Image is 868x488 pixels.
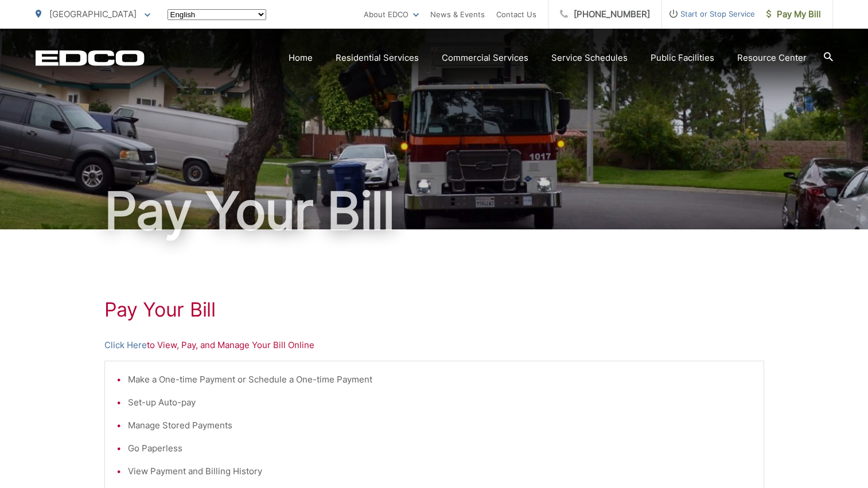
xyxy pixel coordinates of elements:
a: About EDCO [364,7,419,21]
p: to View, Pay, and Manage Your Bill Online [104,338,764,352]
select: Select a language [168,9,266,20]
h1: Pay Your Bill [104,298,764,321]
h1: Pay Your Bill [36,182,833,240]
a: Residential Services [336,51,419,65]
a: Commercial Services [442,51,528,65]
a: News & Events [430,7,485,21]
li: View Payment and Billing History [128,464,752,478]
span: Pay My Bill [766,7,821,21]
a: Click Here [104,338,147,352]
li: Manage Stored Payments [128,419,752,432]
a: Home [289,51,313,65]
a: Public Facilities [651,51,714,65]
li: Make a One-time Payment or Schedule a One-time Payment [128,373,752,387]
a: EDCD logo. Return to the homepage. [36,50,145,66]
a: Resource Center [737,51,807,65]
li: Set-up Auto-pay [128,396,752,409]
li: Go Paperless [128,442,752,455]
span: [GEOGRAPHIC_DATA] [49,9,137,19]
a: Contact Us [496,7,536,21]
a: Service Schedules [551,51,628,65]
